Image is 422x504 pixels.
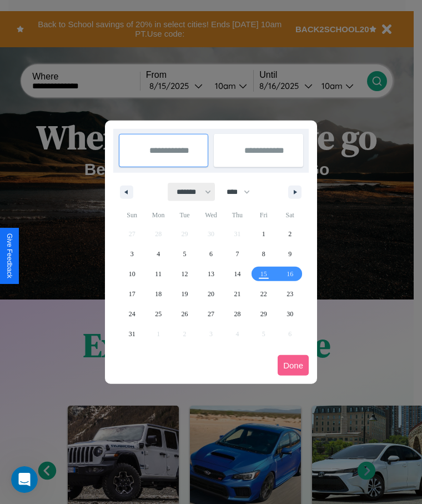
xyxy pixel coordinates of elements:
[209,244,213,264] span: 6
[288,224,292,244] span: 2
[287,284,293,304] span: 23
[224,244,250,264] button: 7
[235,244,239,264] span: 7
[260,284,267,304] span: 22
[287,304,293,324] span: 30
[119,264,145,284] button: 10
[183,244,187,264] span: 5
[234,264,240,284] span: 14
[198,304,224,324] button: 27
[119,304,145,324] button: 24
[250,264,277,284] button: 15
[250,224,277,244] button: 1
[250,244,277,264] button: 8
[172,206,198,224] span: Tue
[250,284,277,304] button: 22
[198,206,224,224] span: Wed
[182,284,188,304] span: 19
[288,244,292,264] span: 9
[262,224,265,244] span: 1
[277,244,303,264] button: 9
[224,284,250,304] button: 21
[129,324,135,344] span: 31
[250,206,277,224] span: Fri
[119,244,145,264] button: 3
[234,304,240,324] span: 28
[208,304,214,324] span: 27
[145,304,171,324] button: 25
[234,284,240,304] span: 21
[277,206,303,224] span: Sat
[260,304,267,324] span: 29
[119,206,145,224] span: Sun
[119,284,145,304] button: 17
[224,206,250,224] span: Thu
[145,264,171,284] button: 11
[287,264,293,284] span: 16
[277,304,303,324] button: 30
[278,355,309,376] button: Done
[145,284,171,304] button: 18
[6,233,13,278] div: Give Feedback
[182,264,188,284] span: 12
[129,264,135,284] span: 10
[262,244,265,264] span: 8
[224,264,250,284] button: 14
[172,284,198,304] button: 19
[208,284,214,304] span: 20
[155,284,162,304] span: 18
[172,244,198,264] button: 5
[277,284,303,304] button: 23
[155,264,162,284] span: 11
[155,304,162,324] span: 25
[198,284,224,304] button: 20
[277,224,303,244] button: 2
[172,304,198,324] button: 26
[277,264,303,284] button: 16
[224,304,250,324] button: 28
[250,304,277,324] button: 29
[129,304,135,324] span: 24
[145,206,171,224] span: Mon
[11,466,38,493] iframe: Intercom live chat
[198,244,224,264] button: 6
[129,284,135,304] span: 17
[130,244,134,264] span: 3
[172,264,198,284] button: 12
[208,264,214,284] span: 13
[145,244,171,264] button: 4
[157,244,160,264] span: 4
[119,324,145,344] button: 31
[198,264,224,284] button: 13
[260,264,267,284] span: 15
[182,304,188,324] span: 26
